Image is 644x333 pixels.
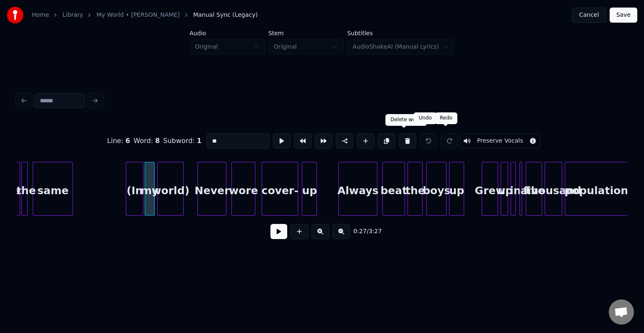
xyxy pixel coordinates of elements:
[347,30,454,36] label: Subtitles
[440,115,452,122] div: Redo
[32,11,49,19] a: Home
[125,137,130,145] span: 6
[62,11,83,19] a: Library
[390,117,421,123] div: Delete word
[572,8,606,23] button: Cancel
[418,115,431,122] div: Undo
[609,299,634,325] a: Open chat
[134,136,160,146] div: Word :
[369,227,382,236] span: 3:27
[96,11,179,19] a: My World • [PERSON_NAME]
[163,136,201,146] div: Subword :
[353,227,374,236] div: /
[107,136,130,146] div: Line :
[155,137,160,145] span: 8
[7,7,23,23] img: youka
[190,30,265,36] label: Audio
[610,8,637,23] button: Save
[353,227,366,236] span: 0:27
[32,11,258,19] nav: breadcrumb
[268,30,344,36] label: Stem
[193,11,258,19] span: Manual Sync (Legacy)
[197,137,202,145] span: 1
[460,133,540,148] button: Toggle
